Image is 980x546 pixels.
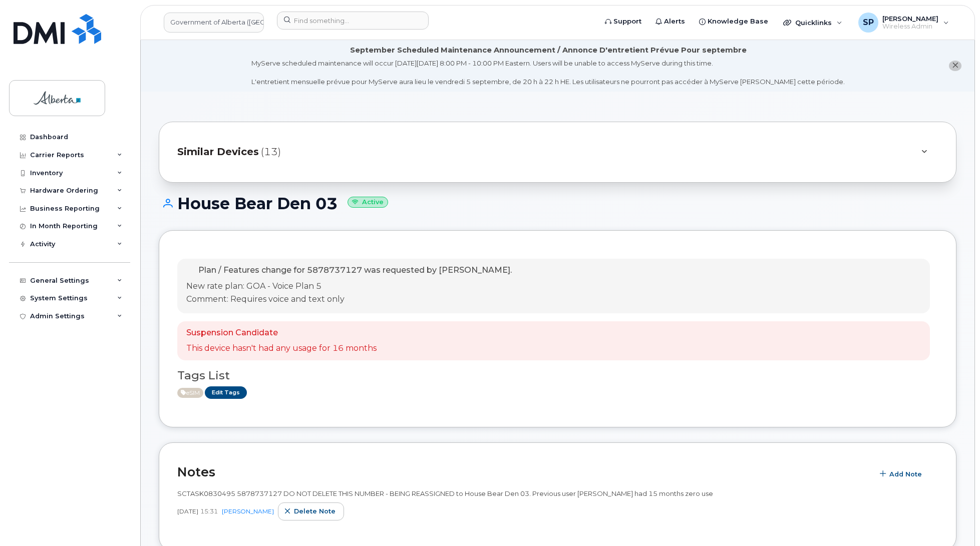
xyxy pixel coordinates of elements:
[177,388,203,398] span: Active
[186,343,377,354] p: This device hasn't had any usage for 16 months
[177,369,938,382] h3: Tags List
[186,281,512,292] p: New rate plan: GOA - Voice Plan 5
[186,327,377,339] p: Suspension Candidate
[159,195,956,212] h1: House Bear Den 03
[889,469,922,479] span: Add Note
[177,145,259,159] span: Similar Devices
[261,145,281,159] span: (13)
[200,507,218,515] span: 15:31
[251,59,845,87] div: MyServe scheduled maintenance will occur [DATE][DATE] 8:00 PM - 10:00 PM Eastern. Users will be u...
[348,197,388,208] small: Active
[177,464,868,479] h2: Notes
[177,507,198,515] span: [DATE]
[205,386,247,399] a: Edit Tags
[949,61,961,71] button: close notification
[294,506,336,516] span: Delete note
[186,294,512,305] p: Comment: Requires voice and text only
[177,489,713,497] span: SCTASK0830495 5878737127 DO NOT DELETE THIS NUMBER - BEING REASSIGNED to House Bear Den 03. Previ...
[278,502,344,520] button: Delete note
[350,45,747,56] div: September Scheduled Maintenance Announcement / Annonce D'entretient Prévue Pour septembre
[198,265,512,275] span: Plan / Features change for 5878737127 was requested by [PERSON_NAME].
[222,507,274,515] a: [PERSON_NAME]
[873,465,930,483] button: Add Note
